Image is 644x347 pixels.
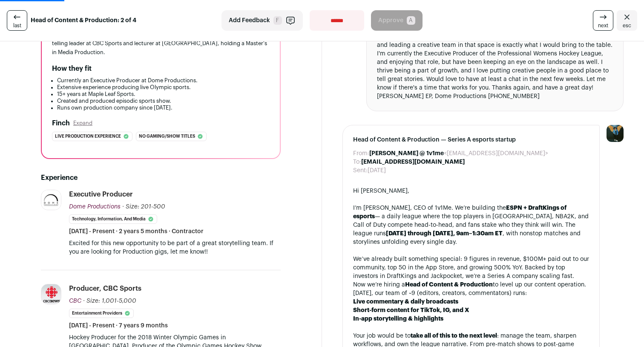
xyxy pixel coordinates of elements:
[57,77,270,84] li: Currently an Executive Producer at Dome Productions.
[353,333,411,339] span: Your job would be to
[57,91,270,98] li: 15+ years at Maple Leaf Sports.
[598,22,608,29] span: next
[377,32,613,101] div: Hi [PERSON_NAME], Thanks for reaching out! Your platform looks like a lot of fun, and leading a c...
[69,214,157,224] li: Technology, Information, and Media
[13,22,21,29] span: last
[353,256,589,279] span: We’ve already built something special: 9 figures in revenue, $100M+ paid out to our community, to...
[41,284,61,304] img: e0e864ad35fcfe6bb41ba558b6f94092a4e2cdd9ccc9502fd477617d1989529e.jpg
[353,149,369,158] dt: From:
[69,190,133,199] div: Executive Producer
[353,214,589,237] span: — a daily league where the top players in [GEOGRAPHIC_DATA], NBA2K, and Call of Duty compete head...
[229,16,270,25] span: Add Feedback
[52,30,270,57] div: Executive Producer at Dome Productions with a notable role as a story-telling leader at CBC Sport...
[353,136,589,144] span: Head of Content & Production — Series A esports startup
[623,22,631,29] span: esc
[83,298,136,304] span: · Size: 1,001-5,000
[386,231,503,237] strong: [DATE] through [DATE], 9am–1:30am ET
[353,166,368,175] dt: Sent:
[57,104,270,111] li: Runs own production company since [DATE].
[73,120,92,127] button: Expand
[52,118,70,128] h2: Finch
[353,188,409,194] span: Hi [PERSON_NAME],
[69,227,204,236] span: [DATE] - Present · 2 years 5 months · Contractor
[69,309,134,318] li: Entertainment Providers
[607,125,624,142] img: 12031951-medium_jpg
[52,64,92,74] h2: How they fit
[41,173,281,183] h2: Experience
[41,190,61,210] img: 7bc4ffaf86d206d57b2bdc162acc640202f62dd14468f4f9b5d5f00ee682eca7.jpg
[353,158,361,166] dt: To:
[617,10,637,31] a: Close
[57,84,270,91] li: Extensive experience producing live Olympic sports.
[361,159,465,165] b: [EMAIL_ADDRESS][DOMAIN_NAME]
[353,205,506,211] span: I’m [PERSON_NAME], CEO of 1v1Me. We’re building the
[411,333,497,339] strong: take all of this to the next level
[405,282,493,288] strong: Head of Content & Production
[353,307,469,313] strong: Short-form content for TikTok, IG, and X
[593,10,613,31] a: next
[221,10,303,31] button: Add Feedback F
[122,204,165,210] span: · Size: 201-500
[69,321,168,330] span: [DATE] - Present · 7 years 9 months
[69,204,121,210] span: Dome Productions
[55,132,121,141] span: Live production experience
[368,166,386,175] dd: [DATE]
[353,282,405,288] span: Now we’re hiring a
[369,149,548,158] dd: <[EMAIL_ADDRESS][DOMAIN_NAME]>
[353,299,458,305] strong: Live commentary & daily broadcasts
[353,316,443,322] strong: In-app storytelling & highlights
[273,16,282,25] span: F
[31,16,136,25] strong: Head of Content & Production: 2 of 4
[369,150,444,156] b: [PERSON_NAME] @ 1v1me
[139,132,195,141] span: No gaming/show titles
[7,10,27,31] a: last
[69,239,281,256] p: Excited for this new opportunity to be part of a great storytelling team. If you are looking for ...
[57,98,270,104] li: Created and produced episodic sports show.
[69,284,141,293] div: Producer, CBC Sports
[69,298,81,304] span: CBC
